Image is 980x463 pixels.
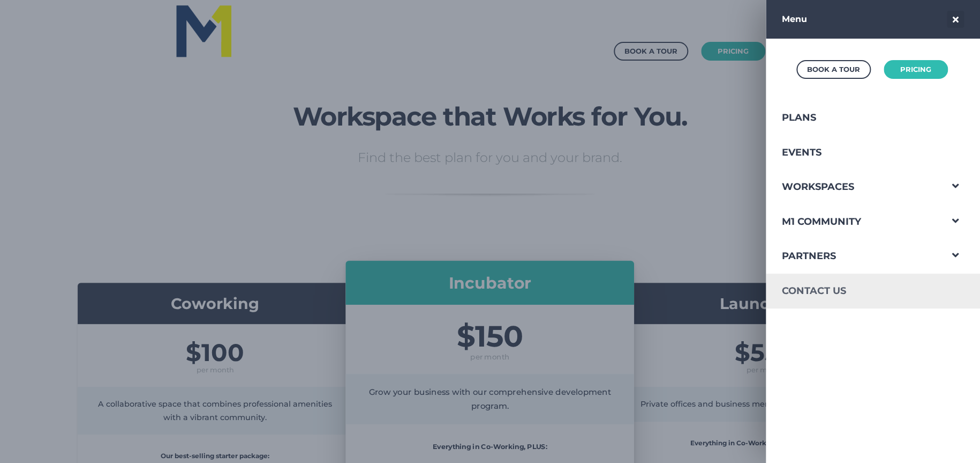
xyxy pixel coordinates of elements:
a: Contact Us [766,274,941,308]
a: Plans [766,100,941,135]
a: Partners [766,239,941,274]
a: Workspaces [766,170,941,204]
a: Pricing [884,60,948,79]
div: Navigation Menu [766,100,980,308]
strong: Menu [782,14,807,24]
a: Book a Tour [796,60,871,79]
div: Book a Tour [807,63,860,76]
a: Events [766,135,941,170]
a: M1 Community [766,204,941,239]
